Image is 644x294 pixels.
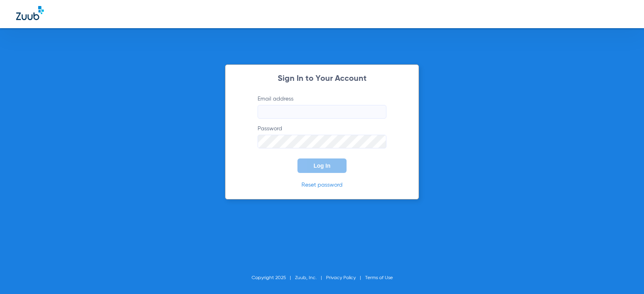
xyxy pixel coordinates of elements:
[246,75,398,83] h2: Sign In to Your Account
[314,162,330,169] span: Log In
[365,275,393,280] a: Terms of Use
[258,105,386,119] input: Email address
[295,274,326,282] li: Zuub, Inc.
[326,275,356,280] a: Privacy Policy
[252,274,295,282] li: Copyright 2025
[301,182,343,188] a: Reset password
[16,6,44,20] img: Zuub Logo
[258,135,386,148] input: Password
[258,95,386,119] label: Email address
[258,125,386,148] label: Password
[297,158,347,173] button: Log In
